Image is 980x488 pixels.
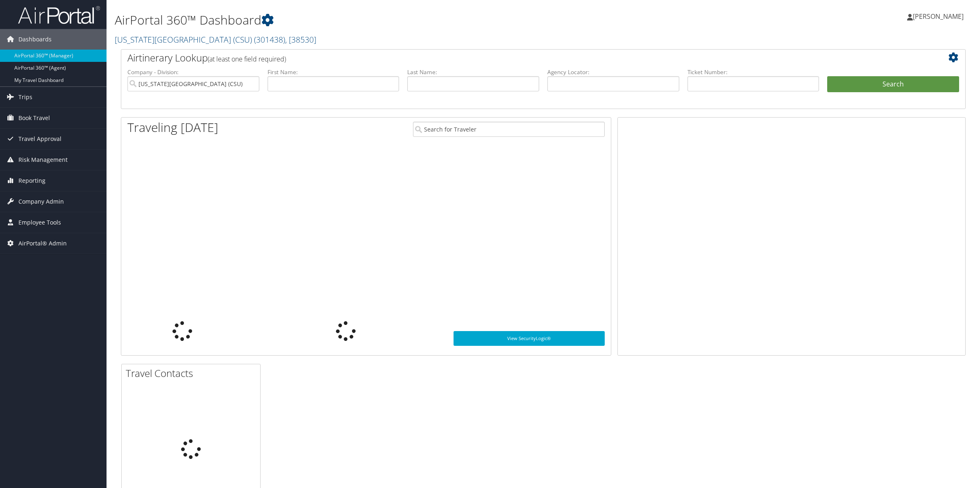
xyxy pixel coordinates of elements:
label: Agency Locator: [547,68,679,76]
span: Travel Approval [18,129,61,149]
label: First Name: [268,68,399,76]
h2: Travel Contacts [126,366,260,380]
label: Last Name: [407,68,539,76]
input: Search for Traveler [413,122,605,137]
img: airportal-logo.png [18,5,100,25]
span: Risk Management [18,150,68,170]
span: [PERSON_NAME] [913,12,964,21]
h2: Airtinerary Lookup [127,51,889,65]
span: Trips [18,87,32,107]
button: Search [827,76,959,93]
span: Reporting [18,170,45,191]
span: Employee Tools [18,212,61,233]
span: Dashboards [18,29,52,50]
span: Company Admin [18,191,64,212]
span: AirPortal® Admin [18,233,67,254]
span: , [ 38530 ] [285,34,316,45]
label: Ticket Number: [687,68,819,76]
h1: Traveling [DATE] [127,119,218,136]
a: [US_STATE][GEOGRAPHIC_DATA] (CSU) [115,34,316,45]
span: Book Travel [18,108,50,128]
span: (at least one field required) [208,54,286,64]
a: [PERSON_NAME] [907,4,972,29]
label: Company - Division: [127,68,259,76]
a: View SecurityLogic® [454,331,604,346]
h1: AirPortal 360™ Dashboard [115,11,686,29]
span: ( 301438 ) [254,34,285,45]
